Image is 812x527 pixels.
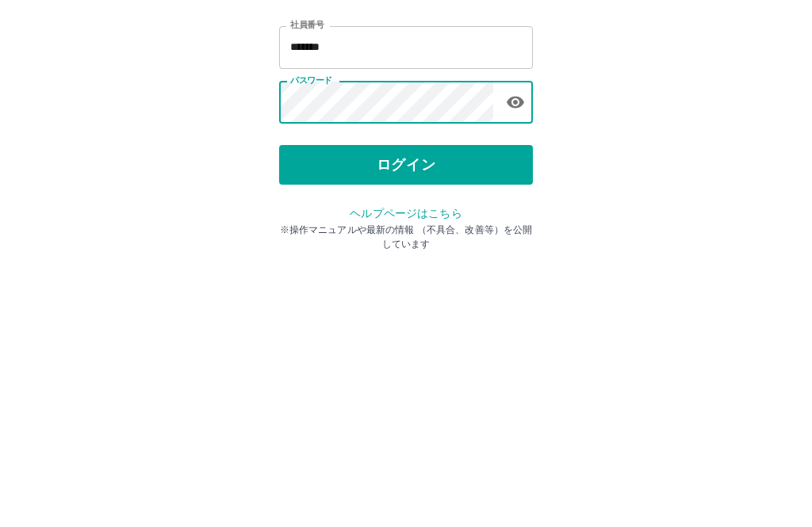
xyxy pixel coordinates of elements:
button: ログイン [279,274,533,314]
p: ※操作マニュアルや最新の情報 （不具合、改善等）を公開しています [279,352,533,380]
label: パスワード [290,204,332,216]
a: ヘルプページはこちら [350,336,462,349]
h2: ログイン [354,100,458,130]
label: 社員番号 [290,148,324,160]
